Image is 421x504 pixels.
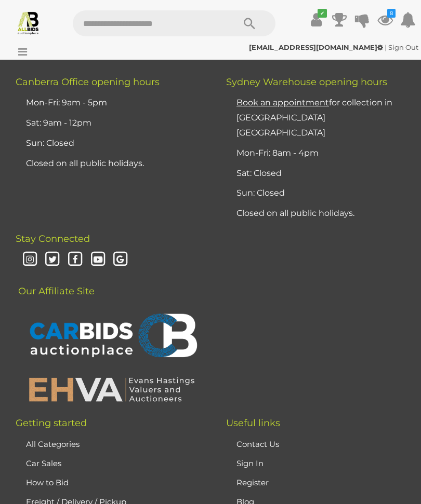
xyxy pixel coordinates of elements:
[66,251,84,269] i: Facebook
[16,76,160,88] span: Canberra Office opening hours
[387,9,396,18] i: 8
[16,233,90,244] span: Stay Connected
[44,251,62,269] i: Twitter
[385,43,387,51] span: |
[26,478,69,487] a: How to Bid
[21,251,39,269] i: Instagram
[236,98,329,107] u: Book an appointment
[23,93,200,113] li: Mon-Fri: 9am - 5pm
[377,10,393,29] a: 8
[249,43,385,51] a: [EMAIL_ADDRESS][DOMAIN_NAME]
[223,10,275,36] button: Search
[226,417,280,429] span: Useful links
[309,10,324,29] a: ✔
[23,303,200,371] img: CARBIDS Auctionplace
[26,458,61,468] a: Car Sales
[236,478,269,487] a: Register
[23,113,200,133] li: Sat: 9am - 12pm
[89,251,107,269] i: Youtube
[23,133,200,154] li: Sun: Closed
[23,376,200,403] img: EHVA | Evans Hastings Valuers and Auctioneers
[23,154,200,174] li: Closed on all public holidays.
[388,43,418,51] a: Sign Out
[236,439,279,449] a: Contact Us
[16,270,95,297] span: Our Affiliate Site
[318,9,327,18] i: ✔
[226,76,387,88] span: Sydney Warehouse opening hours
[112,251,130,269] i: Google
[234,203,411,224] li: Closed on all public holidays.
[249,43,383,51] strong: [EMAIL_ADDRESS][DOMAIN_NAME]
[234,143,411,164] li: Mon-Fri: 8am - 4pm
[236,98,392,138] a: Book an appointmentfor collection in [GEOGRAPHIC_DATA] [GEOGRAPHIC_DATA]
[26,439,80,449] a: All Categories
[16,10,41,35] img: Allbids.com.au
[16,417,87,429] span: Getting started
[234,183,411,203] li: Sun: Closed
[236,458,264,468] a: Sign In
[234,164,411,184] li: Sat: Closed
